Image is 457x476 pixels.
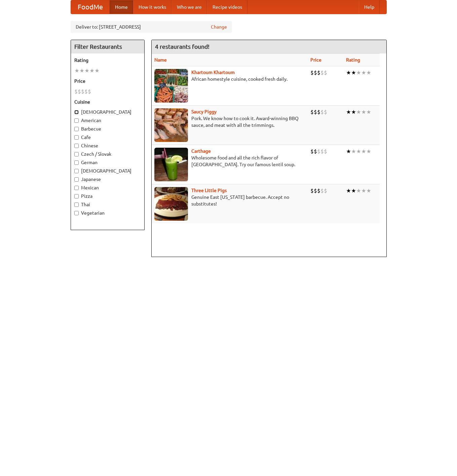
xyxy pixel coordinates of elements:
[346,108,351,116] li: ★
[133,0,172,14] a: How it works
[346,148,351,155] li: ★
[74,127,79,131] input: Barbecue
[317,148,320,155] li: $
[359,0,380,14] a: Help
[88,88,91,95] li: $
[320,69,324,76] li: $
[74,177,79,182] input: Japanese
[74,194,79,198] input: Pizza
[154,154,305,168] p: Wholesome food and all the rich flavor of [GEOGRAPHIC_DATA]. Try our famous lentil soup.
[78,88,81,95] li: $
[79,67,84,74] li: ★
[324,108,327,116] li: $
[74,134,141,141] label: Cafe
[191,109,217,114] a: Saucy Piggy
[356,69,361,76] li: ★
[74,78,141,84] h5: Price
[346,57,360,63] a: Rating
[74,159,141,166] label: German
[74,88,78,95] li: $
[317,187,320,194] li: $
[74,168,141,174] label: [DEMOGRAPHIC_DATA]
[94,67,100,74] li: ★
[81,88,84,95] li: $
[74,99,141,105] h5: Cuisine
[74,152,79,156] input: Czech / Slovak
[351,108,356,116] li: ★
[74,186,79,190] input: Mexican
[84,67,89,74] li: ★
[74,117,141,124] label: American
[74,151,141,157] label: Czech / Slovak
[71,0,110,14] a: FoodMe
[71,40,144,53] h4: Filter Restaurants
[314,69,317,76] li: $
[366,69,371,76] li: ★
[317,108,320,116] li: $
[154,57,167,63] a: Name
[366,187,371,194] li: ★
[310,108,314,116] li: $
[191,188,227,193] a: Three Little Pigs
[356,187,361,194] li: ★
[154,187,188,221] img: littlepigs.jpg
[74,210,141,216] label: Vegetarian
[366,148,371,155] li: ★
[71,21,232,33] div: Deliver to: [STREET_ADDRESS]
[324,148,327,155] li: $
[356,108,361,116] li: ★
[74,135,79,140] input: Cafe
[74,201,141,208] label: Thai
[207,0,247,14] a: Recipe videos
[361,187,366,194] li: ★
[317,69,320,76] li: $
[191,148,211,154] a: Carthage
[74,125,141,132] label: Barbecue
[154,69,188,103] img: khartoum.jpg
[310,57,321,63] a: Price
[351,187,356,194] li: ★
[361,108,366,116] li: ★
[366,108,371,116] li: ★
[74,203,79,207] input: Thai
[320,108,324,116] li: $
[361,148,366,155] li: ★
[154,115,305,129] p: Pork. We know how to cook it. Award-winning BBQ sauce, and meat with all the trimmings.
[324,69,327,76] li: $
[324,187,327,194] li: $
[110,0,133,14] a: Home
[74,67,79,74] li: ★
[346,69,351,76] li: ★
[356,148,361,155] li: ★
[74,160,79,165] input: German
[155,43,210,50] ng-pluralize: 4 restaurants found!
[314,108,317,116] li: $
[361,69,366,76] li: ★
[310,148,314,155] li: $
[74,211,79,215] input: Vegetarian
[74,57,141,64] h5: Rating
[191,70,235,75] a: Khartoum Khartoum
[74,110,79,114] input: [DEMOGRAPHIC_DATA]
[74,169,79,173] input: [DEMOGRAPHIC_DATA]
[310,187,314,194] li: $
[320,148,324,155] li: $
[211,24,227,30] a: Change
[154,76,305,82] p: African homestyle cuisine, cooked fresh daily.
[84,88,88,95] li: $
[351,69,356,76] li: ★
[154,108,188,142] img: saucy.jpg
[74,142,141,149] label: Chinese
[89,67,94,74] li: ★
[74,193,141,199] label: Pizza
[74,176,141,183] label: Japanese
[314,187,317,194] li: $
[74,184,141,191] label: Mexican
[346,187,351,194] li: ★
[351,148,356,155] li: ★
[74,144,79,148] input: Chinese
